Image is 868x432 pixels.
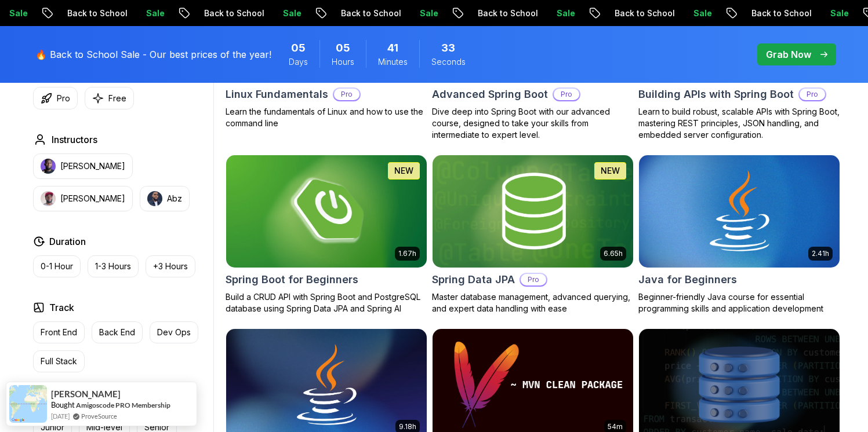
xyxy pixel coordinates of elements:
[51,411,70,421] span: [DATE]
[521,274,546,285] p: Pro
[45,8,124,19] p: Back to School
[41,327,77,338] p: Front End
[167,193,182,204] p: Abz
[95,261,131,272] p: 1-3 Hours
[800,89,825,100] p: Pro
[81,411,117,421] a: ProveSource
[147,191,162,206] img: instructor img
[226,272,358,288] h2: Spring Boot for Beginners
[88,255,139,277] button: 1-3 Hours
[33,321,85,343] button: Front End
[638,155,840,314] a: Java for Beginners card2.41hJava for BeginnersBeginner-friendly Java course for essential program...
[52,133,97,147] h2: Instructors
[638,86,794,102] h2: Building APIs with Spring Boot
[593,8,671,19] p: Back to School
[226,155,427,268] img: Spring Boot for Beginners card
[41,159,56,174] img: instructor img
[99,327,135,338] p: Back End
[378,56,408,68] span: Minutes
[604,249,623,258] p: 6.65h
[33,87,78,109] button: Pro
[124,8,161,19] p: Sale
[638,272,737,288] h2: Java for Beginners
[33,153,133,179] button: instructor img[PERSON_NAME]
[766,47,811,61] p: Grab Now
[433,155,633,268] img: Spring Data JPA card
[432,155,634,314] a: Spring Data JPA card6.65hNEWSpring Data JPAProMaster database management, advanced querying, and ...
[140,186,190,211] button: instructor imgAbz
[399,422,416,431] p: 9.18h
[812,249,829,258] p: 2.41h
[441,40,455,56] span: 33 Seconds
[41,261,73,272] p: 0-1 Hour
[808,8,845,19] p: Sale
[432,291,634,314] p: Master database management, advanced querying, and expert data handling with ease
[398,249,416,258] p: 1.67h
[57,93,70,104] p: Pro
[157,327,191,338] p: Dev Ops
[85,87,134,109] button: Free
[60,160,125,172] p: [PERSON_NAME]
[394,165,413,177] p: NEW
[261,8,298,19] p: Sale
[41,356,77,367] p: Full Stack
[601,165,620,177] p: NEW
[60,193,125,204] p: [PERSON_NAME]
[51,389,121,399] span: [PERSON_NAME]
[153,261,188,272] p: +3 Hours
[431,56,466,68] span: Seconds
[108,93,126,104] p: Free
[146,255,195,277] button: +3 Hours
[332,56,354,68] span: Hours
[33,186,133,211] button: instructor img[PERSON_NAME]
[182,8,261,19] p: Back to School
[319,8,398,19] p: Back to School
[9,385,47,423] img: provesource social proof notification image
[432,272,515,288] h2: Spring Data JPA
[639,155,840,268] img: Java for Beginners card
[92,321,143,343] button: Back End
[336,40,350,56] span: 5 Hours
[49,235,86,248] h2: Duration
[456,8,535,19] p: Back to School
[33,350,85,372] button: Full Stack
[334,89,359,100] p: Pro
[49,301,74,314] h2: Track
[608,422,623,431] p: 54m
[51,400,75,409] span: Bought
[398,8,435,19] p: Sale
[638,106,840,141] p: Learn to build robust, scalable APIs with Spring Boot, mastering REST principles, JSON handling, ...
[226,86,328,102] h2: Linux Fundamentals
[33,255,81,277] button: 0-1 Hour
[554,89,579,100] p: Pro
[432,106,634,141] p: Dive deep into Spring Boot with our advanced course, designed to take your skills from intermedia...
[535,8,572,19] p: Sale
[76,401,170,409] a: Amigoscode PRO Membership
[35,47,271,61] p: 🔥 Back to School Sale - Our best prices of the year!
[150,321,198,343] button: Dev Ops
[289,56,308,68] span: Days
[226,291,427,314] p: Build a CRUD API with Spring Boot and PostgreSQL database using Spring Data JPA and Spring AI
[226,155,427,314] a: Spring Boot for Beginners card1.67hNEWSpring Boot for BeginnersBuild a CRUD API with Spring Boot ...
[387,40,398,56] span: 41 Minutes
[226,106,427,129] p: Learn the fundamentals of Linux and how to use the command line
[291,40,306,56] span: 5 Days
[638,291,840,314] p: Beginner-friendly Java course for essential programming skills and application development
[729,8,808,19] p: Back to School
[671,8,709,19] p: Sale
[41,191,56,206] img: instructor img
[432,86,548,102] h2: Advanced Spring Boot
